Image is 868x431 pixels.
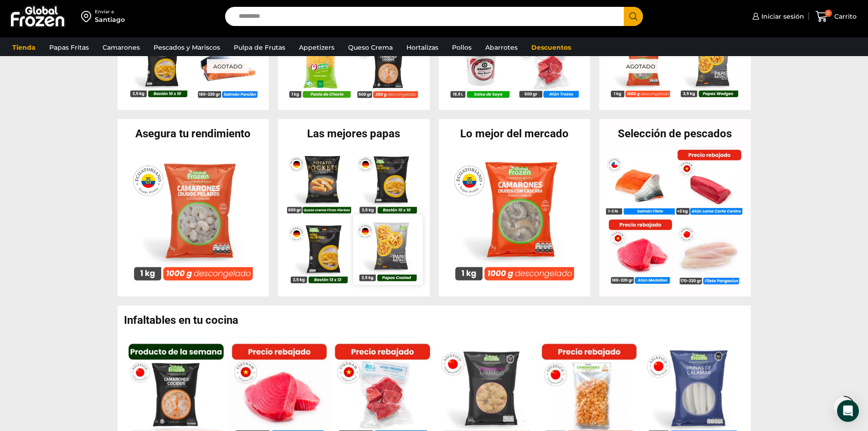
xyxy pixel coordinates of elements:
[124,315,751,326] h2: Infaltables en tu cocina
[344,39,397,56] a: Queso Crema
[832,12,857,21] span: Carrito
[81,9,95,24] img: address-field-icon.svg
[825,10,832,17] span: 0
[98,39,144,56] a: Camarones
[599,128,751,139] h2: Selección de pescados
[402,39,443,56] a: Hortalizas
[45,39,93,56] a: Papas Fritas
[813,6,859,27] a: 0 Carrito
[95,9,125,15] div: Enviar a
[759,12,804,21] span: Iniciar sesión
[447,39,476,56] a: Pollos
[620,59,662,73] p: Agotado
[206,59,248,73] p: Agotado
[294,39,339,56] a: Appetizers
[229,39,290,56] a: Pulpa de Frutas
[439,128,591,139] h2: Lo mejor del mercado
[481,39,522,56] a: Abarrotes
[149,39,225,56] a: Pescados y Mariscos
[837,400,859,422] div: Open Intercom Messenger
[624,7,643,26] button: Search button
[118,128,269,139] h2: Asegura tu rendimiento
[278,128,430,139] h2: Las mejores papas
[8,39,40,56] a: Tienda
[95,15,125,24] div: Santiago
[527,39,575,56] a: Descuentos
[750,7,804,26] a: Iniciar sesión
